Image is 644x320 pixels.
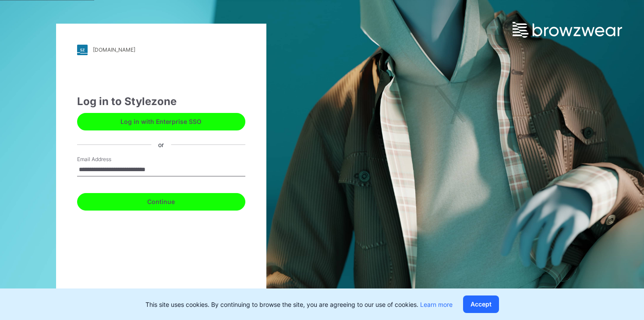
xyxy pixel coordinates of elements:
[77,113,245,130] button: Log in with Enterprise SSO
[420,301,453,308] a: Learn more
[513,22,622,38] img: browzwear-logo.e42bd6dac1945053ebaf764b6aa21510.svg
[77,193,245,211] button: Continue
[463,295,499,313] button: Accept
[77,155,138,163] label: Email Address
[77,45,88,55] img: stylezone-logo.562084cfcfab977791bfbf7441f1a819.svg
[77,94,245,109] div: Log in to Stylezone
[77,45,245,55] a: [DOMAIN_NAME]
[145,300,453,309] p: This site uses cookies. By continuing to browse the site, you are agreeing to our use of cookies.
[93,46,135,53] div: [DOMAIN_NAME]
[151,140,171,149] div: or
